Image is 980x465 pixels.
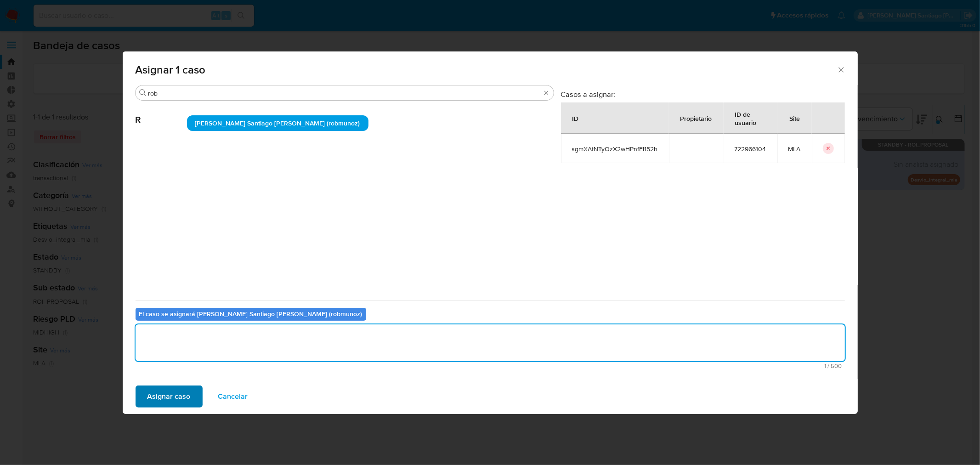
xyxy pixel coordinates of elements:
div: ID de usuario [724,103,777,133]
span: Asignar caso [147,386,191,407]
div: Site [779,107,811,129]
button: Buscar [139,89,147,96]
b: El caso se asignará [PERSON_NAME] Santiago [PERSON_NAME] (robmunoz) [139,309,363,318]
input: Buscar analista [148,89,541,97]
button: Asignar caso [136,386,203,408]
button: Borrar [543,89,550,96]
span: Máximo 500 caracteres [138,363,842,369]
span: [PERSON_NAME] Santiago [PERSON_NAME] (robmunoz) [195,119,360,128]
button: Cerrar ventana [837,65,845,74]
button: icon-button [823,143,834,154]
span: R [136,101,187,125]
div: [PERSON_NAME] Santiago [PERSON_NAME] (robmunoz) [187,115,368,131]
h3: Casos a asignar: [561,90,845,99]
button: Cancelar [206,386,260,408]
div: assign-modal [123,51,858,414]
span: Cancelar [218,386,248,407]
div: Propietario [669,107,723,129]
span: 722966104 [735,145,766,153]
span: sgmXAtNTyOzX2wHPnfEl152h [572,145,658,153]
div: ID [561,107,590,129]
span: Asignar 1 caso [136,64,837,75]
span: MLA [788,145,801,153]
